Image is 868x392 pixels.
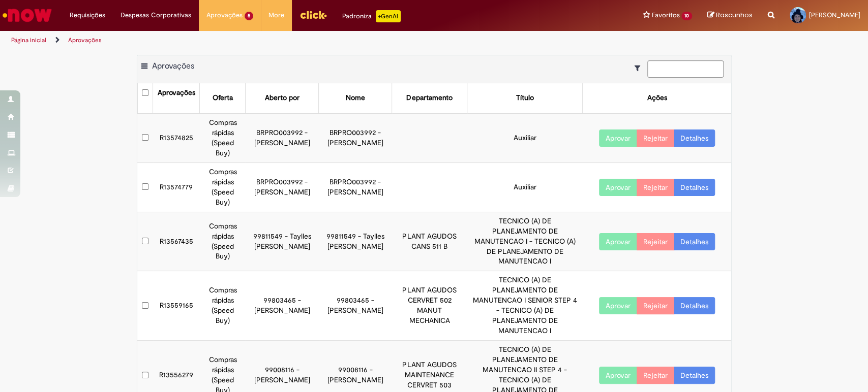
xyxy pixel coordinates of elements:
[674,179,715,196] a: Detalhes
[716,10,753,20] span: Rascunhos
[8,31,571,50] ul: Trilhas de página
[637,233,674,250] button: Rejeitar
[635,64,645,72] i: Mostrar filtros para: Suas Solicitações
[637,367,674,384] button: Rejeitar
[467,212,582,271] td: TECNICO (A) DE PLANEJAMENTO DE MANUTENCAO I - TECNICO (A) DE PLANEJAMENTO DE MANUTENCAO I
[245,12,253,20] span: 5
[11,36,46,44] a: Página inicial
[637,179,674,196] button: Rejeitar
[516,93,534,103] div: Título
[674,233,715,250] a: Detalhes
[268,10,284,20] span: More
[707,11,753,20] a: Rascunhos
[809,11,860,19] span: [PERSON_NAME]
[158,88,195,98] div: Aprovações
[153,212,200,271] td: R13567435
[647,93,667,103] div: Ações
[342,10,401,22] div: Padroniza
[206,10,243,20] span: Aprovações
[467,271,582,341] td: TECNICO (A) DE PLANEJAMENTO DE MANUTENCAO I SENIOR STEP 4 - TECNICO (A) DE PLANEJAMENTO DE MANUTE...
[200,212,246,271] td: Compras rápidas (Speed Buy)
[319,212,392,271] td: 99811549 - Taylles [PERSON_NAME]
[681,12,692,20] span: 10
[70,10,105,20] span: Requisições
[599,129,637,147] button: Aprovar
[637,129,674,147] button: Rejeitar
[319,113,392,162] td: BRPRO003992 - [PERSON_NAME]
[376,10,401,22] p: +GenAi
[1,5,53,25] img: ServiceNow
[467,162,582,212] td: Auxiliar
[68,36,102,44] a: Aprovações
[153,162,200,212] td: R13574779
[200,113,246,162] td: Compras rápidas (Speed Buy)
[246,113,319,162] td: BRPRO003992 - [PERSON_NAME]
[200,162,246,212] td: Compras rápidas (Speed Buy)
[599,233,637,250] button: Aprovar
[319,162,392,212] td: BRPRO003992 - [PERSON_NAME]
[651,10,679,20] span: Favoritos
[152,61,194,71] span: Aprovações
[345,93,365,103] div: Nome
[599,297,637,314] button: Aprovar
[599,367,637,384] button: Aprovar
[674,297,715,314] a: Detalhes
[246,271,319,341] td: 99803465 - [PERSON_NAME]
[153,113,200,162] td: R13574825
[153,271,200,341] td: R13559165
[265,93,300,103] div: Aberto por
[637,297,674,314] button: Rejeitar
[246,162,319,212] td: BRPRO003992 - [PERSON_NAME]
[392,271,467,341] td: PLANT AGUDOS CERVRET 502 MANUT MECHANICA
[467,113,582,162] td: Auxiliar
[200,271,246,341] td: Compras rápidas (Speed Buy)
[674,367,715,384] a: Detalhes
[121,10,191,20] span: Despesas Corporativas
[213,93,233,103] div: Oferta
[300,7,327,22] img: click_logo_yellow_360x200.png
[153,83,200,113] th: Aprovações
[319,271,392,341] td: 99803465 - [PERSON_NAME]
[674,129,715,147] a: Detalhes
[406,93,452,103] div: Departamento
[392,212,467,271] td: PLANT AGUDOS CANS 511 B
[246,212,319,271] td: 99811549 - Taylles [PERSON_NAME]
[599,179,637,196] button: Aprovar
